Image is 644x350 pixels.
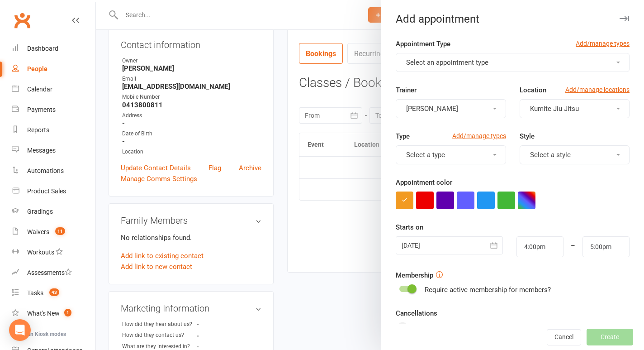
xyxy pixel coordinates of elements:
span: 43 [49,288,59,296]
div: Members can cancel bookings to this event [425,322,630,348]
div: – [563,236,583,257]
a: People [12,59,95,79]
div: Automations [27,167,64,174]
div: People [27,65,47,72]
a: Messages [12,140,95,161]
label: Trainer [396,85,417,96]
a: Calendar [12,79,95,100]
label: Cancellations [396,308,437,319]
div: Product Sales [27,187,66,195]
div: Messages [27,147,56,154]
span: Select a type [406,151,445,159]
div: Assessments [27,269,72,276]
a: Dashboard [12,38,95,59]
span: [PERSON_NAME] [406,105,458,113]
a: Workouts [12,242,95,263]
a: Assessments [12,263,95,283]
span: Select a style [530,151,571,159]
a: Tasks 43 [12,283,95,303]
label: Starts on [396,222,423,233]
a: Add/manage types [452,131,506,141]
button: Cancel [547,329,581,345]
button: Select an appointment type [396,53,630,72]
a: Gradings [12,201,95,222]
a: Waivers 11 [12,222,95,242]
div: Payments [27,106,56,113]
div: Waivers [27,228,49,235]
a: Add/manage locations [565,85,630,95]
div: Open Intercom Messenger [9,319,31,341]
div: Add appointment [381,13,644,25]
span: Kumite Jiu Jitsu [530,105,579,113]
div: Reports [27,126,49,134]
div: Gradings [27,208,53,215]
a: Reports [12,120,95,140]
div: Require active membership for members? [425,284,551,295]
div: Tasks [27,289,43,297]
div: Calendar [27,86,52,93]
span: 1 [64,309,71,316]
span: 11 [55,227,65,235]
button: Kumite Jiu Jitsu [520,99,630,118]
label: Appointment Type [396,38,450,49]
div: What's New [27,310,60,317]
a: Clubworx [11,9,33,32]
a: Product Sales [12,181,95,201]
label: Location [520,85,546,96]
button: Select a type [396,145,506,164]
label: Membership [396,270,433,281]
label: Type [396,131,410,142]
span: Select an appointment type [406,58,488,67]
div: Dashboard [27,45,58,52]
a: Automations [12,161,95,181]
a: What's New1 [12,303,95,324]
label: Appointment color [396,177,452,188]
label: Style [520,131,535,142]
button: [PERSON_NAME] [396,99,506,118]
button: Select a style [520,145,630,164]
div: Workouts [27,249,54,256]
a: Payments [12,100,95,120]
a: Add/manage types [576,38,630,48]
